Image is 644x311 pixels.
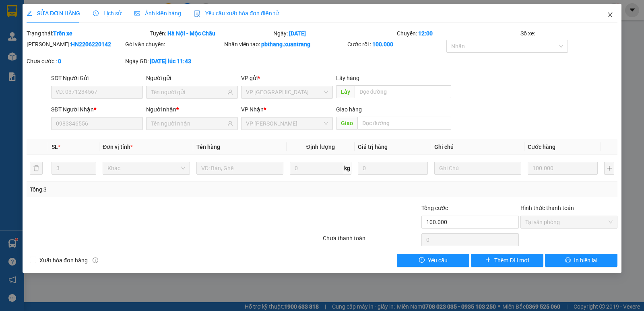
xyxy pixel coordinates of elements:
span: printer [565,257,571,264]
span: user [227,89,233,95]
b: HN2206220142 [71,41,111,47]
input: Dọc đường [357,117,452,130]
b: [DATE] lúc 11:43 [150,58,191,64]
div: Chưa thanh toán [322,234,421,248]
span: clock-circle [93,10,99,16]
div: SĐT Người Gửi [51,74,143,82]
b: Hà Nội - Mộc Châu [167,30,215,37]
span: Yêu cầu [428,256,448,265]
span: SỬA ĐƠN HÀNG [27,10,80,16]
span: edit [27,10,32,16]
div: Chuyến: [396,29,520,38]
span: In biên lai [574,256,597,265]
span: VP Nhận [241,106,264,113]
div: SĐT Người Nhận [51,105,143,114]
span: VP MỘC CHÂU [246,117,328,130]
div: Chưa cước : [27,57,124,66]
input: Ghi Chú [434,162,521,175]
span: Tổng cước [421,205,448,211]
label: Hình thức thanh toán [520,205,574,211]
span: Xuất hóa đơn hàng [36,256,91,265]
span: exclamation-circle [419,257,425,264]
span: kg [343,162,351,175]
b: Trên xe [53,30,72,37]
div: Số xe: [520,29,618,38]
div: Ngày: [272,29,396,38]
span: Ảnh kiện hàng [134,10,181,16]
button: plusThêm ĐH mới [471,254,543,267]
div: Ngày GD: [125,57,222,66]
b: 12:00 [418,30,433,37]
div: Trạng thái: [26,29,149,38]
div: Người nhận [146,105,238,114]
input: Dọc đường [355,85,452,98]
span: Giao hàng [336,106,362,113]
span: picture [134,10,140,16]
div: [PERSON_NAME]: [27,40,124,49]
span: info-circle [93,257,98,263]
input: Tên người gửi [151,88,226,97]
span: Tên hàng [196,144,220,150]
img: icon [194,10,200,17]
input: 0 [528,162,598,175]
span: Lịch sử [93,10,122,16]
span: Lấy [336,85,355,98]
b: [DATE] [289,30,306,37]
span: VP HÀ NỘI [246,86,328,98]
button: delete [30,162,43,175]
b: 100.000 [372,41,393,47]
span: Giao [336,117,357,130]
div: Cước rồi : [347,40,444,49]
div: Người gửi [146,74,238,82]
button: Close [599,4,621,27]
div: Tổng: 3 [30,185,249,194]
b: pbthang.xuantrang [261,41,310,47]
span: Yêu cầu xuất hóa đơn điện tử [194,10,279,16]
span: Định lượng [306,144,335,150]
span: Giá trị hàng [358,144,388,150]
span: Cước hàng [528,144,555,150]
input: 0 [358,162,428,175]
button: printerIn biên lai [545,254,617,267]
b: 0 [58,58,61,64]
span: SL [52,144,58,150]
span: Tại văn phòng [525,216,613,228]
div: Gói vận chuyển: [125,40,222,49]
span: Lấy hàng [336,75,359,81]
div: VP gửi [241,74,333,82]
th: Ghi chú [431,139,524,155]
button: exclamation-circleYêu cầu [397,254,469,267]
span: Thêm ĐH mới [494,256,528,265]
input: VD: Bàn, Ghế [196,162,283,175]
span: Khác [107,162,185,174]
span: close [607,12,613,18]
button: plus [604,162,614,175]
span: user [227,121,233,126]
span: plus [485,257,491,264]
div: Nhân viên tạo: [224,40,346,49]
div: Tuyến: [149,29,273,38]
input: Tên người nhận [151,119,226,128]
span: Đơn vị tính [103,144,133,150]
